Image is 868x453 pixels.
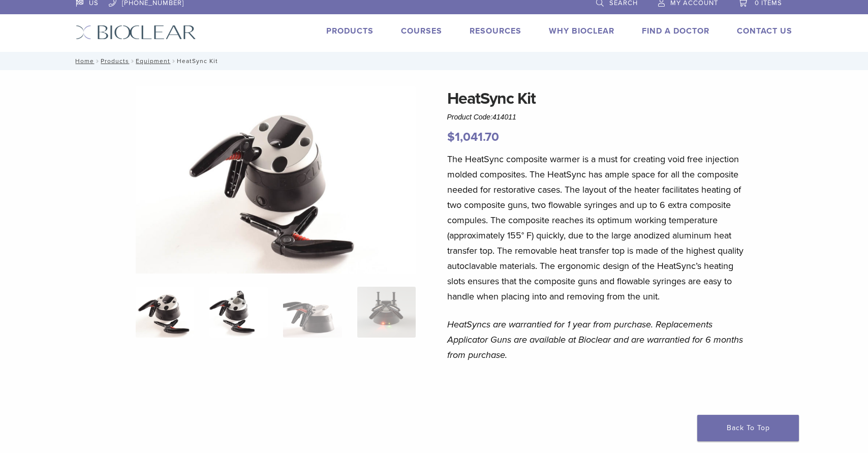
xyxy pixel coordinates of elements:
nav: HeatSync Kit [68,52,800,70]
img: Bioclear [76,25,196,40]
a: Courses [401,26,442,36]
bdi: 1,041.70 [447,130,499,144]
a: Products [326,26,374,36]
a: Resources [470,26,521,36]
p: The HeatSync composite warmer is a must for creating void free injection molded composites. The H... [447,152,746,304]
a: Back To Top [697,415,799,441]
span: 414011 [492,113,516,121]
em: HeatSyncs are warrantied for 1 year from purchase. Replacements Applicator Guns are available at ... [447,319,743,360]
span: / [170,58,177,64]
a: Home [72,57,94,65]
img: HeatSync Kit - Image 3 [283,287,342,338]
img: HeatSync Kit-4 [136,86,416,274]
img: HeatSync Kit - Image 4 [357,287,416,338]
span: Product Code: [447,113,516,121]
img: HeatSync Kit - Image 2 [209,287,268,338]
span: $ [447,130,455,144]
a: Products [101,57,129,65]
a: Contact Us [737,26,792,36]
h1: HeatSync Kit [447,86,746,111]
img: HeatSync-Kit-4-324x324.jpg [136,287,194,338]
span: / [94,58,101,64]
a: Equipment [136,57,170,65]
a: Find A Doctor [642,26,709,36]
a: Why Bioclear [549,26,614,36]
span: / [129,58,136,64]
